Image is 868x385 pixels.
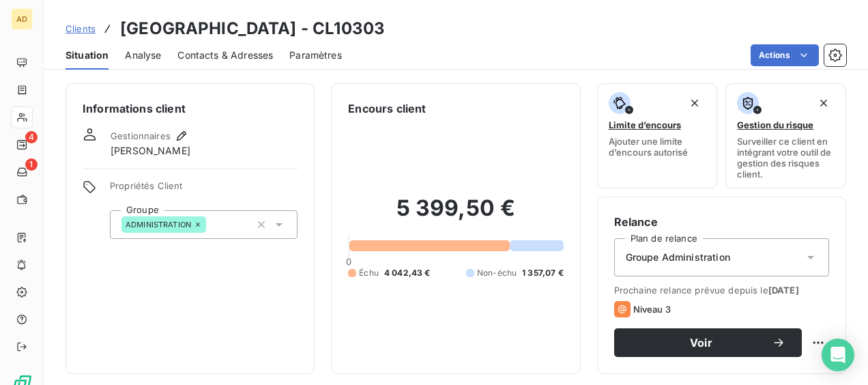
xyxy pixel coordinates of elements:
button: Gestion du risqueSurveiller ce client en intégrant votre outil de gestion des risques client. [725,83,846,188]
button: Voir [614,328,802,357]
h6: Informations client [83,100,298,117]
span: Contacts & Adresses [177,48,273,62]
span: Gestionnaires [111,130,171,141]
input: Ajouter une valeur [206,218,217,231]
span: Clients [66,23,96,34]
span: 1 [25,158,38,171]
span: Analyse [125,48,161,62]
span: Ajouter une limite d’encours autorisé [609,136,706,158]
span: [PERSON_NAME] [111,144,190,158]
h6: Relance [614,214,829,230]
span: Paramètres [289,48,342,62]
span: Surveiller ce client en intégrant votre outil de gestion des risques client. [737,136,835,180]
h3: [GEOGRAPHIC_DATA] - CL10303 [120,16,385,41]
div: Open Intercom Messenger [822,339,854,371]
span: Limite d’encours [609,119,681,130]
span: Voir [631,337,772,348]
span: Non-échu [477,267,517,279]
a: Clients [66,22,96,35]
button: Limite d’encoursAjouter une limite d’encours autorisé [597,83,718,188]
span: 4 042,43 € [384,267,431,279]
span: Groupe Administration [626,251,730,264]
span: Prochaine relance prévue depuis le [614,285,829,296]
span: 0 [346,256,351,267]
span: Propriétés Client [110,180,298,199]
h6: Encours client [348,100,426,117]
span: 4 [25,131,38,143]
span: [DATE] [768,285,799,296]
span: Gestion du risque [737,119,813,130]
span: ADMINISTRATION [126,220,191,229]
span: Niveau 3 [633,304,671,315]
span: Situation [66,48,108,62]
span: 1 357,07 € [522,267,564,279]
h2: 5 399,50 € [348,195,563,236]
button: Actions [751,44,819,66]
div: AD [11,8,33,30]
span: Échu [359,267,379,279]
